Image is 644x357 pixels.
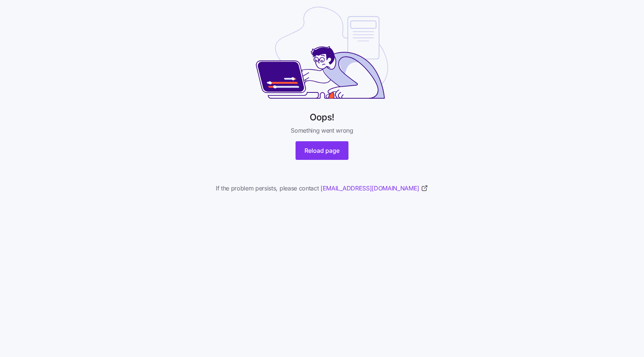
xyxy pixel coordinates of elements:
span: Reload page [304,146,340,155]
button: Reload page [296,141,348,160]
span: If the problem persists, please contact [216,184,428,193]
a: [EMAIL_ADDRESS][DOMAIN_NAME] [321,184,428,193]
span: Something went wrong [291,126,353,135]
h1: Oops! [310,111,334,123]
